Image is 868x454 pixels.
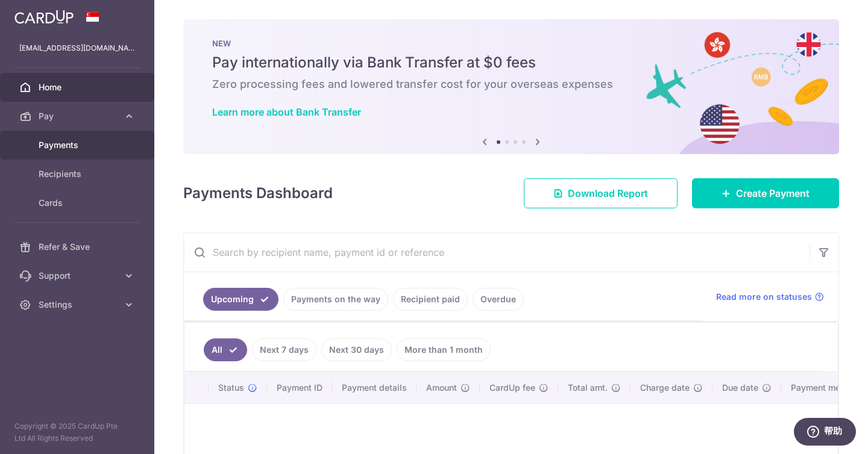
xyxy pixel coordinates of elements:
[39,139,118,151] span: Payments
[692,178,839,208] a: Create Payment
[183,182,333,204] h4: Payments Dashboard
[489,382,535,394] span: CardUp fee
[716,291,812,303] span: Read more on statuses
[283,288,388,311] a: Payments on the way
[426,382,457,394] span: Amount
[39,299,118,311] span: Settings
[39,241,118,253] span: Refer & Save
[252,338,316,361] a: Next 7 days
[568,186,648,201] span: Download Report
[793,418,856,448] iframe: 打开一个小组件，您可以在其中找到更多信息
[736,186,810,201] span: Create Payment
[267,372,332,403] th: Payment ID
[212,106,361,118] a: Learn more about Bank Transfer
[212,53,810,72] h5: Pay internationally via Bank Transfer at $0 fees
[716,291,824,303] a: Read more on statuses
[218,382,244,394] span: Status
[39,197,118,209] span: Cards
[39,270,118,282] span: Support
[39,168,118,180] span: Recipients
[39,110,118,122] span: Pay
[183,19,839,154] img: Bank transfer banner
[397,338,491,361] a: More than 1 month
[39,81,118,93] span: Home
[393,288,468,311] a: Recipient paid
[640,382,690,394] span: Charge date
[332,372,417,403] th: Payment details
[568,382,608,394] span: Total amt.
[524,178,678,208] a: Download Report
[722,382,758,394] span: Due date
[321,338,392,361] a: Next 30 days
[473,288,524,311] a: Overdue
[212,77,810,92] h6: Zero processing fees and lowered transfer cost for your overseas expenses
[203,288,278,311] a: Upcoming
[184,233,810,272] input: Search by recipient name, payment id or reference
[204,338,247,361] a: All
[19,42,135,54] p: [EMAIL_ADDRESS][DOMAIN_NAME]
[14,10,74,24] img: CardUp
[212,39,810,48] p: NEW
